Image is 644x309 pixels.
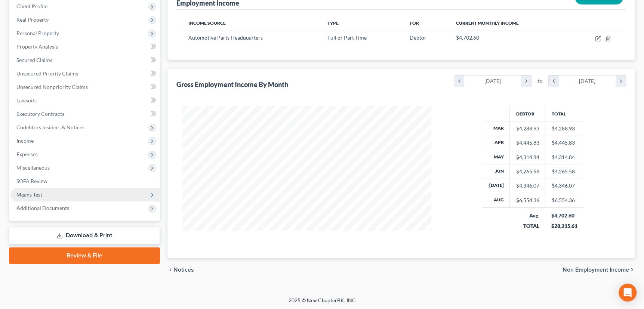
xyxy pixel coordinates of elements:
[619,284,637,302] div: Open Intercom Messenger
[483,193,510,207] th: Aug
[456,20,519,26] span: Current Monthly Income
[16,178,47,184] span: SOFA Review
[549,75,559,87] i: chevron_left
[327,20,338,26] span: Type
[410,34,426,41] span: Debtor
[10,80,160,94] a: Unsecured Nonpriority Claims
[188,20,226,26] span: Income Source
[16,57,52,63] span: Secured Claims
[545,193,583,207] td: $6,554.36
[483,179,510,193] th: [DATE]
[10,53,160,67] a: Secured Claims
[16,124,84,130] span: Codebtors Insiders & Notices
[516,197,539,204] div: $6,554.36
[16,111,64,117] span: Executory Contracts
[9,227,160,244] a: Download & Print
[10,107,160,121] a: Executory Contracts
[516,212,539,219] div: Avg.
[16,16,49,23] span: Real Property
[559,75,616,87] div: [DATE]
[16,205,69,211] span: Additional Documents
[563,267,635,273] button: Non Employment Income chevron_right
[16,151,38,157] span: Expenses
[10,94,160,107] a: Lawsuits
[510,106,545,121] th: Debtor
[9,247,160,264] a: Review & File
[176,80,288,89] div: Gross Employment Income By Month
[516,182,539,189] div: $4,346.07
[537,77,542,85] span: to
[483,121,510,136] th: Mar
[16,191,42,198] span: Means Test
[483,150,510,164] th: May
[629,267,635,273] i: chevron_right
[16,70,78,77] span: Unsecured Priority Claims
[167,267,173,273] i: chevron_left
[516,168,539,175] div: $4,265.58
[483,136,510,150] th: Apr
[545,136,583,150] td: $4,445.83
[188,34,263,41] span: Automotive Parts Headquarters
[551,222,577,230] div: $28,215.61
[545,106,583,121] th: Total
[516,125,539,132] div: $4,288.93
[521,75,531,87] i: chevron_right
[483,164,510,179] th: Jun
[616,75,626,87] i: chevron_right
[545,164,583,179] td: $4,265.58
[563,267,629,273] span: Non Employment Income
[16,164,50,171] span: Miscellaneous
[16,43,58,50] span: Property Analysis
[545,121,583,136] td: $4,288.93
[516,154,539,161] div: $4,314.84
[16,30,59,36] span: Personal Property
[173,267,194,273] span: Notices
[10,40,160,53] a: Property Analysis
[454,75,464,87] i: chevron_left
[10,67,160,80] a: Unsecured Priority Claims
[167,267,194,273] button: chevron_left Notices
[516,222,539,230] div: TOTAL
[327,34,366,41] span: Full or Part Time
[16,137,34,144] span: Income
[545,179,583,193] td: $4,346.07
[545,150,583,164] td: $4,314.84
[456,34,479,41] span: $4,702.60
[16,84,88,90] span: Unsecured Nonpriority Claims
[464,75,521,87] div: [DATE]
[516,139,539,146] div: $4,445.83
[551,212,577,219] div: $4,702.60
[16,97,37,103] span: Lawsuits
[16,3,47,9] span: Client Profile
[410,20,419,26] span: For
[10,174,160,188] a: SOFA Review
